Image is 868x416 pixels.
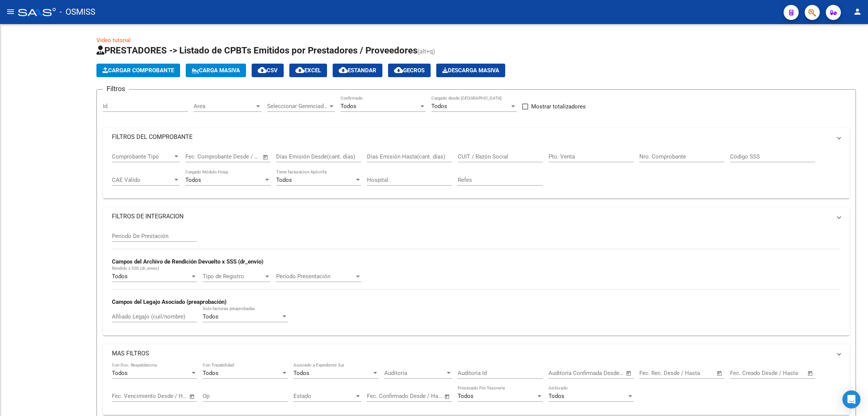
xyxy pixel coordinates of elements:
[442,67,499,74] span: Descarga Masiva
[112,299,226,305] strong: Campos del Legajo Asociado (preaprobación)
[112,153,173,160] span: Comprobante Tipo
[333,64,382,77] button: Estandar
[96,37,131,44] a: Video tutorial
[102,67,174,74] span: Cargar Comprobante
[293,393,355,399] span: Estado
[203,370,219,376] span: Todos
[112,273,128,280] span: Todos
[289,64,327,77] button: EXCEL
[103,84,129,94] h3: Filtros
[767,370,804,376] input: Fecha fin
[112,370,128,376] span: Todos
[194,103,255,110] span: Area
[436,64,505,77] app-download-masive: Descarga masiva de comprobantes (adjuntos)
[149,393,186,399] input: Fecha fin
[112,258,263,265] strong: Campos del Archivo de Rendición Devuelto x SSS (dr_envio)
[295,66,304,75] mat-icon: cloud_download
[367,393,397,399] input: Fecha inicio
[103,207,850,226] mat-expansion-panel-header: FILTROS DE INTEGRACION
[715,369,724,378] button: Open calendar
[276,273,355,280] span: Período Presentación
[842,390,860,408] div: Open Intercom Messenger
[203,273,264,280] span: Tipo de Registro
[103,344,850,363] mat-expansion-panel-header: MAS FILTROS
[293,370,309,376] span: Todos
[625,369,633,378] button: Open calendar
[549,393,564,399] span: Todos
[103,226,850,335] div: FILTROS DE INTEGRACION
[223,153,259,160] input: Fecha fin
[6,7,15,16] mat-icon: menu
[458,393,474,399] span: Todos
[339,67,376,74] span: Estandar
[388,64,431,77] button: Gecros
[252,64,284,77] button: CSV
[417,48,435,55] span: (alt+q)
[258,67,278,74] span: CSV
[112,133,831,141] mat-panel-title: FILTROS DEL COMPROBANTE
[112,212,831,221] mat-panel-title: FILTROS DE INTEGRACION
[258,66,267,75] mat-icon: cloud_download
[730,370,761,376] input: Fecha inicio
[384,370,445,376] span: Auditoría
[394,66,403,75] mat-icon: cloud_download
[276,177,292,183] span: Todos
[341,103,356,110] span: Todos
[203,313,219,320] span: Todos
[112,393,142,399] input: Fecha inicio
[192,67,240,74] span: Carga Masiva
[436,64,505,77] button: Descarga Masiva
[103,128,850,146] mat-expansion-panel-header: FILTROS DEL COMPROBANTE
[112,349,831,358] mat-panel-title: MAS FILTROS
[394,67,425,74] span: Gecros
[339,66,348,75] mat-icon: cloud_download
[103,146,850,199] div: FILTROS DEL COMPROBANTE
[60,4,95,20] span: - OSMISS
[261,153,270,162] button: Open calendar
[853,7,862,16] mat-icon: person
[103,363,850,415] div: MAS FILTROS
[185,177,201,183] span: Todos
[677,370,713,376] input: Fecha fin
[112,177,173,183] span: CAE Válido
[586,370,622,376] input: Fecha fin
[186,64,246,77] button: Carga Masiva
[531,102,586,111] span: Mostrar totalizadores
[295,67,321,74] span: EXCEL
[431,103,447,110] span: Todos
[549,370,579,376] input: Fecha inicio
[806,369,815,378] button: Open calendar
[96,45,417,56] span: PRESTADORES -> Listado de CPBTs Emitidos por Prestadores / Proveedores
[188,392,197,401] button: Open calendar
[185,153,216,160] input: Fecha inicio
[267,103,328,110] span: Seleccionar Gerenciador
[404,393,441,399] input: Fecha fin
[96,64,180,77] button: Cargar Comprobante
[443,392,452,401] button: Open calendar
[639,370,670,376] input: Fecha inicio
